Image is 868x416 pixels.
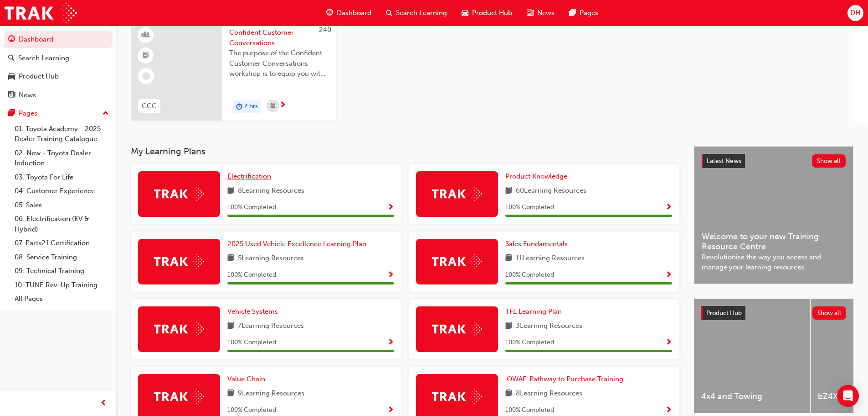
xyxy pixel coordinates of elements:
[227,253,234,264] span: book-icon
[154,187,204,201] img: Trak
[665,337,672,348] button: Show Progress
[505,375,623,383] span: 'OWAF' Pathway to Purchase Training
[505,307,562,316] span: TFL Learning Plan
[229,48,329,79] span: The purpose of the Confident Customer Conversations workshop is to equip you with tools to commun...
[516,185,586,197] span: 60 Learning Resources
[238,253,304,264] span: 5 Learning Resources
[387,337,394,348] button: Show Progress
[812,154,846,168] button: Show all
[562,4,606,22] a: pages-iconPages
[387,339,394,347] span: Show Progress
[505,240,568,248] span: Sales Fundamentals
[432,254,482,269] img: Trak
[11,122,113,146] a: 01. Toyota Academy - 2025 Dealer Training Catalogue
[8,73,15,81] span: car-icon
[19,71,59,82] div: Product Hub
[505,337,554,348] span: 100 % Completed
[702,154,846,169] a: Latest NewsShow all
[271,100,275,112] span: calendar-icon
[319,4,379,22] a: guage-iconDashboard
[505,171,571,182] a: Product Knowledge
[694,299,810,413] a: 4x4 and Towing
[227,375,265,383] span: Value Chain
[505,405,554,416] span: 100 % Completed
[227,388,234,400] span: book-icon
[702,232,846,252] span: Welcome to your new Training Resource Centre
[227,306,282,317] a: Vehicle Systems
[238,185,304,197] span: 8 Learning Resources
[505,321,512,332] span: book-icon
[142,101,157,111] span: CCC
[569,7,576,19] span: pages-icon
[537,8,555,18] span: News
[516,321,582,332] span: 3 Learning Resources
[11,212,113,236] a: 06. Electrification (EV & Hybrid)
[812,306,847,320] button: Show all
[103,108,109,120] span: up-icon
[11,278,113,292] a: 10. TUNE Rev-Up Training
[694,146,853,284] a: Latest NewsShow allWelcome to your new Training Resource CentreRevolutionise the way you access a...
[244,101,258,112] span: 2 hrs
[8,110,15,118] span: pages-icon
[8,36,15,44] span: guage-icon
[11,250,113,264] a: 08. Service Training
[505,374,627,384] a: 'OWAF' Pathway to Purchase Training
[8,91,15,100] span: news-icon
[432,322,482,336] img: Trak
[701,306,846,321] a: Product HubShow all
[236,100,242,112] span: duration-icon
[11,264,113,278] a: 09. Technical Training
[665,204,672,212] span: Show Progress
[5,3,77,23] img: Trak
[505,270,554,280] span: 100 % Completed
[516,388,582,400] span: 8 Learning Resources
[238,388,304,400] span: 9 Learning Resources
[387,202,394,213] button: Show Progress
[665,271,672,279] span: Show Progress
[8,54,15,63] span: search-icon
[505,202,554,213] span: 100 % Completed
[319,26,331,34] span: 240
[11,170,113,184] a: 03. Toyota For Life
[227,321,234,332] span: book-icon
[154,322,204,336] img: Trak
[4,29,113,105] button: DashboardSearch LearningProduct HubNews
[4,87,113,104] a: News
[229,27,329,48] span: Confident Customer Conversations
[707,157,741,165] span: Latest News
[432,390,482,404] img: Trak
[11,146,113,170] a: 02. New - Toyota Dealer Induction
[432,187,482,201] img: Trak
[227,202,276,213] span: 100 % Completed
[505,172,567,180] span: Product Knowledge
[131,146,679,157] h3: My Learning Plans
[227,270,276,280] span: 100 % Completed
[462,7,468,19] span: car-icon
[665,202,672,213] button: Show Progress
[326,7,333,19] span: guage-icon
[143,29,149,41] span: learningResourceType_INSTRUCTOR_LED-icon
[337,8,371,18] span: Dashboard
[4,50,113,67] a: Search Learning
[19,108,37,119] div: Pages
[387,406,394,415] span: Show Progress
[154,254,204,269] img: Trak
[837,385,859,407] div: Open Intercom Messenger
[279,101,286,110] span: next-icon
[387,405,394,416] button: Show Progress
[142,72,150,80] span: learningRecordVerb_NONE-icon
[386,7,392,19] span: search-icon
[527,7,534,19] span: news-icon
[227,185,234,197] span: book-icon
[505,306,565,317] a: TFL Learning Plan
[11,198,113,212] a: 05. Sales
[143,50,149,62] span: booktick-icon
[131,20,336,121] a: 240CCCConfident Customer ConversationsThe purpose of the Confident Customer Conversations worksho...
[665,269,672,281] button: Show Progress
[396,8,447,18] span: Search Learning
[850,8,860,18] span: DH
[505,253,512,264] span: book-icon
[227,374,269,384] a: Value Chain
[4,105,113,122] button: Pages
